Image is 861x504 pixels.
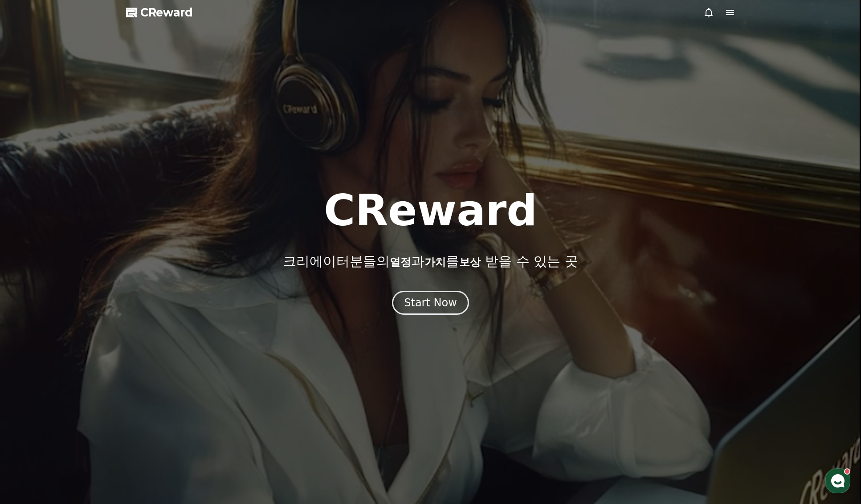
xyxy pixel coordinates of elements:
[392,291,469,315] button: Start Now
[392,300,469,308] a: Start Now
[140,5,193,20] span: CReward
[324,189,537,232] h1: CReward
[390,256,411,268] span: 열정
[283,253,578,269] p: 크리에이터분들의 과 를 받을 수 있는 곳
[404,296,457,310] div: Start Now
[459,256,481,268] span: 보상
[424,256,446,268] span: 가치
[126,5,193,20] a: CReward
